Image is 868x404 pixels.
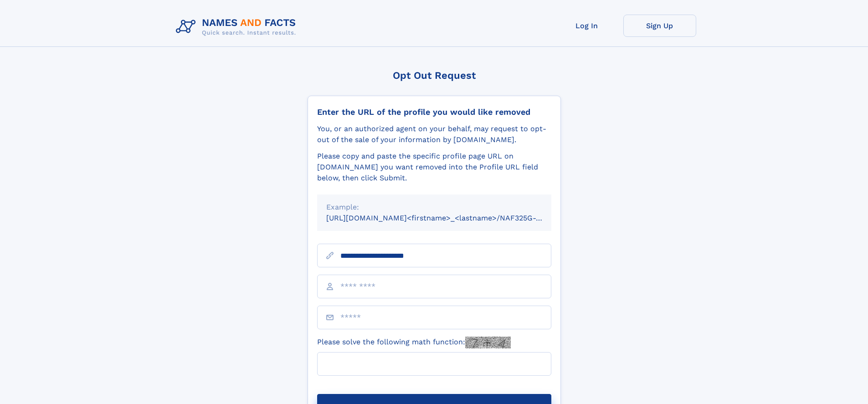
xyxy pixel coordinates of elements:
div: Opt Out Request [308,70,561,81]
div: Example: [326,202,542,213]
a: Sign Up [623,15,696,37]
div: Enter the URL of the profile you would like removed [317,107,551,117]
img: Logo Names and Facts [172,15,303,39]
label: Please solve the following math function: [317,337,511,348]
a: Log In [550,15,623,37]
small: [URL][DOMAIN_NAME]<firstname>_<lastname>/NAF325G-xxxxxxxx [326,214,569,222]
div: You, or an authorized agent on your behalf, may request to opt-out of the sale of your informatio... [317,123,551,145]
div: Please copy and paste the specific profile page URL on [DOMAIN_NAME] you want removed into the Pr... [317,151,551,184]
